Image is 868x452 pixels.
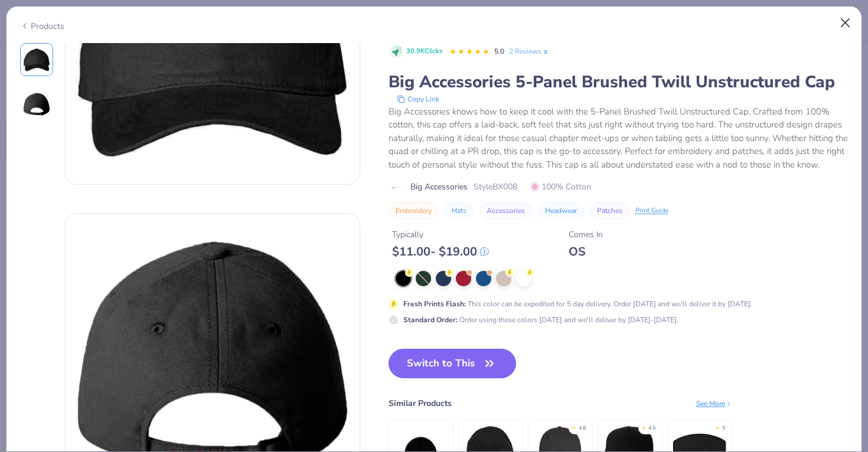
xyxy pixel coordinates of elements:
[389,349,517,378] button: Switch to This
[406,47,442,57] span: 30.9K Clicks
[389,104,849,171] div: Big Accessories knows how to keep it cool with the 5-Panel Brushed Twill Unstructured Cap. Crafte...
[572,424,576,429] div: ★
[403,315,458,324] strong: Standard Order :
[410,181,468,193] span: Big Accessories
[715,424,720,429] div: ★
[530,181,591,193] span: 100% Cotton
[474,181,517,193] span: Style BX008
[22,90,51,119] img: Back
[722,424,725,433] div: 5
[392,244,489,259] div: $ 11.00 - $ 19.00
[403,299,466,308] strong: Fresh Prints Flash :
[569,244,603,259] div: OS
[449,42,490,61] div: 5.0 Stars
[590,202,629,219] button: Patches
[696,398,732,408] div: See More
[569,228,603,241] div: Comes In
[648,424,655,433] div: 4.5
[494,46,504,55] span: 5.0
[538,202,584,219] button: Headwear
[445,202,474,219] button: Hats
[641,424,646,429] div: ★
[389,397,452,410] div: Similar Products
[22,45,51,74] img: Front
[635,205,668,215] div: Print Guide
[392,228,489,241] div: Typically
[834,12,857,34] button: Close
[389,182,404,192] img: brand logo
[579,424,586,433] div: 4.8
[479,202,532,219] button: Accessories
[20,20,64,32] div: Products
[389,70,849,93] div: Big Accessories 5-Panel Brushed Twill Unstructured Cap
[509,45,550,56] a: 2 Reviews
[389,202,439,219] button: Embroidery
[403,314,678,325] div: Order using these colors [DATE] and we'll deliver by [DATE]-[DATE].
[403,298,752,309] div: This color can be expedited for 5 day delivery. Order [DATE] and we'll deliver it by [DATE].
[393,93,443,104] button: copy to clipboard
